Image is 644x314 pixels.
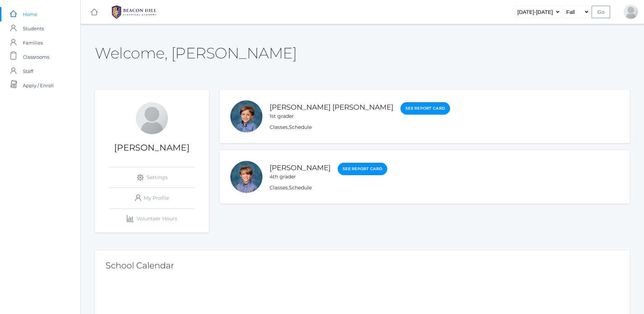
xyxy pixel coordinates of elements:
div: Jack Crosby [230,161,262,193]
a: Schedule [289,124,312,130]
h2: Welcome, [PERSON_NAME] [95,45,297,61]
div: Austen Crosby [230,100,262,132]
a: Volunteer Hours [109,209,195,229]
img: 1_BHCALogos-05.png [107,3,161,21]
span: Students [23,21,44,36]
span: Apply / Enroll [23,78,54,93]
a: Classes [270,184,288,191]
div: , [270,184,387,192]
a: Settings [109,167,195,188]
a: Schedule [289,184,312,191]
h1: [PERSON_NAME] [95,143,209,152]
div: Sarah Crosby [136,102,168,134]
a: [PERSON_NAME] [270,163,331,172]
div: Sarah Crosby [624,5,638,19]
span: Classrooms [23,50,49,64]
a: Classes [270,124,288,130]
div: 1st grader [270,112,393,120]
h2: School Calendar [106,261,619,270]
span: Families [23,36,43,50]
a: See Report Card [338,163,387,175]
input: Go [592,6,610,18]
a: [PERSON_NAME] [PERSON_NAME] [270,103,393,111]
a: My Profile [109,188,195,208]
div: 4th grader [270,173,331,180]
div: , [270,124,450,131]
span: Home [23,7,37,21]
a: See Report Card [400,102,450,115]
span: Staff [23,64,33,78]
